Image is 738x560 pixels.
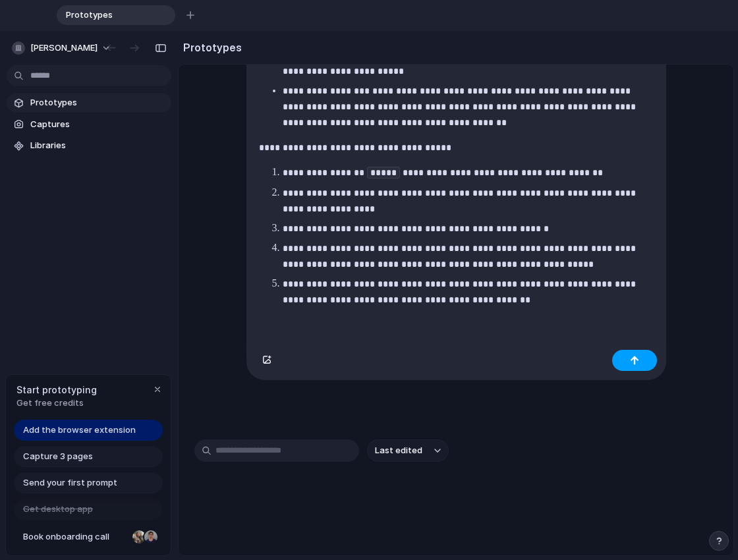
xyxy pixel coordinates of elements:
div: Christian Iacullo [143,529,159,545]
span: Get desktop app [23,503,93,516]
a: Captures [7,115,171,134]
span: Capture 3 pages [23,450,93,463]
span: Book onboarding call [23,530,127,544]
span: Captures [30,118,166,131]
span: Prototypes [61,9,154,22]
span: Get free credits [16,397,97,410]
button: [PERSON_NAME] [7,38,118,59]
h2: Prototypes [178,40,242,55]
a: Libraries [7,136,171,155]
a: Book onboarding call [14,526,163,547]
div: Nicole Kubica [131,529,147,545]
span: [PERSON_NAME] [30,42,98,55]
span: Send your first prompt [23,476,117,490]
a: Prototypes [7,93,171,113]
span: Start prototyping [16,383,97,397]
span: Libraries [30,139,166,152]
button: Last edited [367,439,449,462]
a: Add the browser extension [14,420,163,441]
span: Add the browser extension [23,424,136,437]
span: Last edited [375,444,422,457]
span: Prototypes [30,96,166,109]
div: Prototypes [57,5,175,25]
